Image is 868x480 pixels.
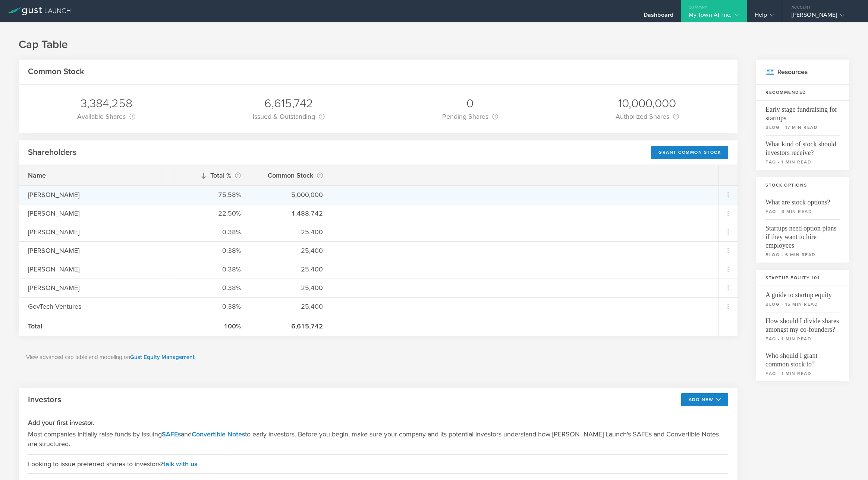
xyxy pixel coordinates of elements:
[260,321,323,331] div: 6,615,742
[756,193,849,219] a: What are stock options?faq - 3 min read
[755,11,774,22] div: Help
[260,227,323,237] div: 25,400
[28,418,728,427] h3: Add your first investor.
[756,270,849,286] h3: Startup Equity 101
[765,135,840,157] span: What kind of stock should investors receive?
[756,101,849,135] a: Early stage fundraising for startupsblog - 17 min read
[616,96,679,111] div: 10,000,000
[756,312,849,347] a: How should I divide shares amongst my co-founders?faq - 1 min read
[260,283,323,293] div: 25,400
[130,354,195,360] a: Gust Equity Management
[765,208,840,215] small: faq - 3 min read
[28,246,158,255] div: [PERSON_NAME]
[756,60,849,85] h2: Resources
[756,85,849,101] h3: Recommended
[765,370,840,377] small: faq - 1 min read
[19,37,849,52] h1: Cap Table
[28,190,158,200] div: [PERSON_NAME]
[260,170,323,181] div: Common Stock
[765,301,840,308] small: blog - 15 min read
[765,347,840,369] span: Who should I grant common stock to?
[765,124,840,131] small: blog - 17 min read
[177,170,241,181] div: Total %
[28,302,158,311] div: GovTech Ventures
[162,430,181,438] a: SAFEs
[77,96,135,111] div: 3,384,258
[644,11,673,22] div: Dashboard
[177,246,241,255] div: 0.38%
[177,209,241,218] div: 22.50%
[765,251,840,258] small: blog - 6 min read
[260,246,323,255] div: 25,400
[765,336,840,342] small: faq - 1 min read
[28,264,158,274] div: [PERSON_NAME]
[28,394,61,405] h2: Investors
[765,219,840,250] span: Startups need option plans if they want to hire employees
[765,312,840,334] span: How should I divide shares amongst my co-founders?
[616,111,679,122] div: Authorized Shares
[28,147,76,158] h2: Shareholders
[163,460,197,468] a: talk with us
[28,429,728,449] p: Most companies initially raise funds by issuing and to early investors. Before you begin, make su...
[28,321,158,331] div: Total
[792,11,855,22] div: [PERSON_NAME]
[177,321,241,331] div: 100%
[28,227,158,237] div: [PERSON_NAME]
[177,190,241,200] div: 75.58%
[260,264,323,274] div: 25,400
[681,393,729,406] button: Add New
[765,101,840,123] span: Early stage fundraising for startups
[756,286,849,312] a: A guide to startup equityblog - 15 min read
[77,111,135,122] div: Available Shares
[756,177,849,193] h3: Stock Options
[260,190,323,200] div: 5,000,000
[651,146,728,159] div: Grant Common Stock
[28,66,84,77] h2: Common Stock
[26,353,730,362] p: View advanced cap table and modeling on
[756,347,849,381] a: Who should I grant common stock to?faq - 1 min read
[442,96,498,111] div: 0
[192,430,245,438] a: Convertible Notes
[765,286,840,299] span: A guide to startup equity
[765,193,840,207] span: What are stock options?
[756,219,849,263] a: Startups need option plans if they want to hire employeesblog - 6 min read
[689,11,739,22] div: My Town AI, Inc.
[177,264,241,274] div: 0.38%
[260,302,323,311] div: 25,400
[177,283,241,293] div: 0.38%
[442,111,498,122] div: Pending Shares
[28,171,158,180] div: Name
[765,159,840,165] small: faq - 1 min read
[28,283,158,293] div: [PERSON_NAME]
[756,135,849,170] a: What kind of stock should investors receive?faq - 1 min read
[177,302,241,311] div: 0.38%
[177,227,241,237] div: 0.38%
[260,209,323,218] div: 1,488,742
[28,454,728,473] span: Looking to issue preferred shares to investors?
[253,111,325,122] div: Issued & Outstanding
[253,96,325,111] div: 6,615,742
[28,209,158,218] div: [PERSON_NAME]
